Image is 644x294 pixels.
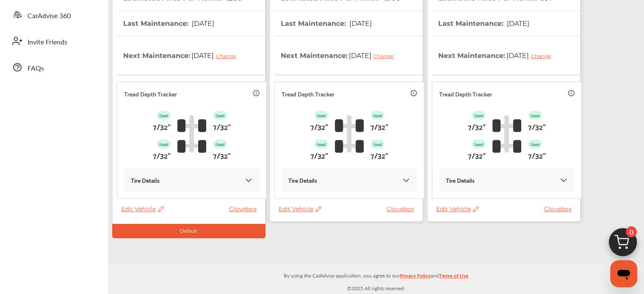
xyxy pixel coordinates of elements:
div: © 2025 All rights reserved. [108,264,644,294]
p: Good [314,140,328,148]
a: FAQs [8,56,100,78]
p: 7/32" [153,148,171,162]
p: Tire Details [288,175,317,185]
span: CarAdvise 360 [28,11,71,22]
p: Tire Details [131,175,160,185]
div: Change [531,53,555,59]
img: KOKaJQAAAABJRU5ErkJggg== [559,176,568,184]
th: Next Maintenance : [123,36,242,74]
img: tire_track_logo.b900bcbc.svg [492,115,521,153]
p: Good [472,140,486,148]
p: Good [528,140,542,148]
th: Last Maintenance : [438,11,529,36]
img: KOKaJQAAAABJRU5ErkJggg== [244,176,253,184]
span: [DATE] [190,45,242,66]
p: Tire Details [446,175,475,185]
img: tire_track_logo.b900bcbc.svg [177,115,206,153]
span: [DATE] [191,19,214,27]
p: 7/32" [213,120,231,133]
p: 7/32" [370,148,388,162]
span: FAQs [28,63,44,74]
span: Edit Vehicle [121,205,164,213]
p: Good [157,111,171,120]
img: KOKaJQAAAABJRU5ErkJggg== [402,176,410,184]
p: Good [472,111,486,120]
span: [DATE] [506,19,529,27]
p: Good [370,140,384,148]
div: Change [373,53,398,59]
p: Good [213,140,227,148]
a: Glovebox [229,205,261,213]
a: CarAdvise 360 [8,4,100,26]
p: 7/32" [310,148,328,162]
p: 7/32" [310,120,328,133]
p: Tread Depth Tracker [124,89,177,99]
img: cart_icon.3d0951e8.svg [603,224,643,265]
p: 7/32" [370,120,388,133]
a: Invite Friends [8,30,100,52]
p: 7/32" [468,148,486,162]
a: Privacy Policy [400,271,431,284]
div: Default [112,224,265,238]
p: 7/32" [528,148,546,162]
span: [DATE] [348,45,400,66]
th: Last Maintenance : [281,11,372,36]
p: By using the CarAdvise application, you agree to our and [108,271,644,280]
span: [DATE] [348,19,372,27]
p: Good [314,111,328,120]
a: Glovebox [544,205,576,213]
p: 7/32" [213,148,231,162]
p: Tread Depth Tracker [282,89,334,99]
a: Terms of Use [439,271,468,284]
th: Next Maintenance : [281,36,400,74]
p: Good [213,111,227,120]
th: Next Maintenance : [438,36,557,74]
p: Good [528,111,542,120]
p: Good [157,140,171,148]
span: 0 [626,226,637,237]
a: Glovebox [387,205,418,213]
span: Edit Vehicle [436,205,479,213]
th: Last Maintenance : [123,11,214,36]
span: Invite Friends [28,37,67,48]
span: Edit Vehicle [279,205,321,213]
p: 7/32" [528,120,546,133]
p: 7/32" [153,120,171,133]
p: Good [370,111,384,120]
div: Change [216,53,240,59]
img: tire_track_logo.b900bcbc.svg [335,115,364,153]
iframe: Button to launch messaging window [610,260,637,287]
p: Tread Depth Tracker [439,89,492,99]
p: 7/32" [468,120,486,133]
span: [DATE] [505,45,557,66]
